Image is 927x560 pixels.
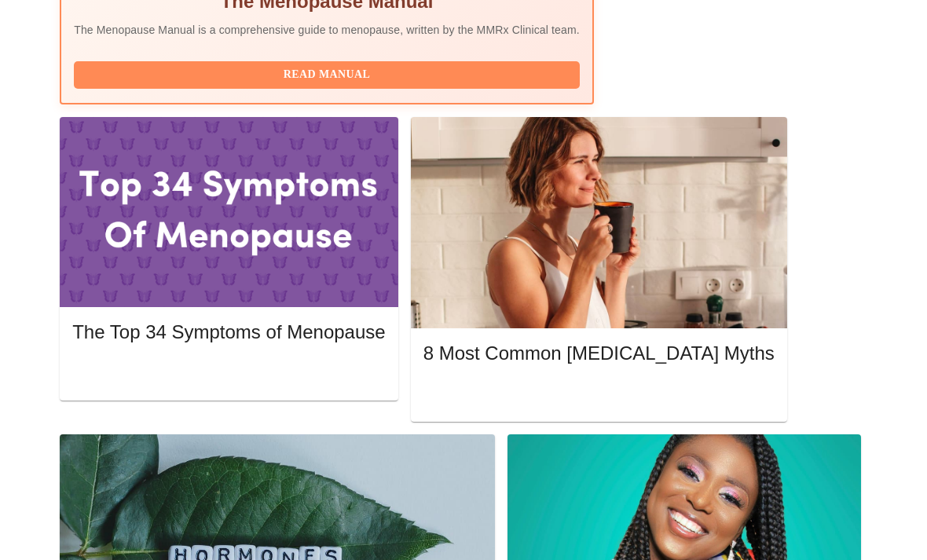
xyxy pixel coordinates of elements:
[423,386,779,399] a: Read More
[423,341,775,366] h5: 8 Most Common [MEDICAL_DATA] Myths
[90,65,564,85] span: Read Manual
[88,363,369,382] span: Read More
[74,22,580,38] p: The Menopause Manual is a comprehensive guide to menopause, written by the MMRx Clinical team.
[439,385,759,404] span: Read More
[74,67,584,80] a: Read Manual
[72,359,385,386] button: Read More
[72,364,389,378] a: Read More
[74,61,580,89] button: Read Manual
[423,381,775,408] button: Read More
[72,320,385,345] h5: The Top 34 Symptoms of Menopause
